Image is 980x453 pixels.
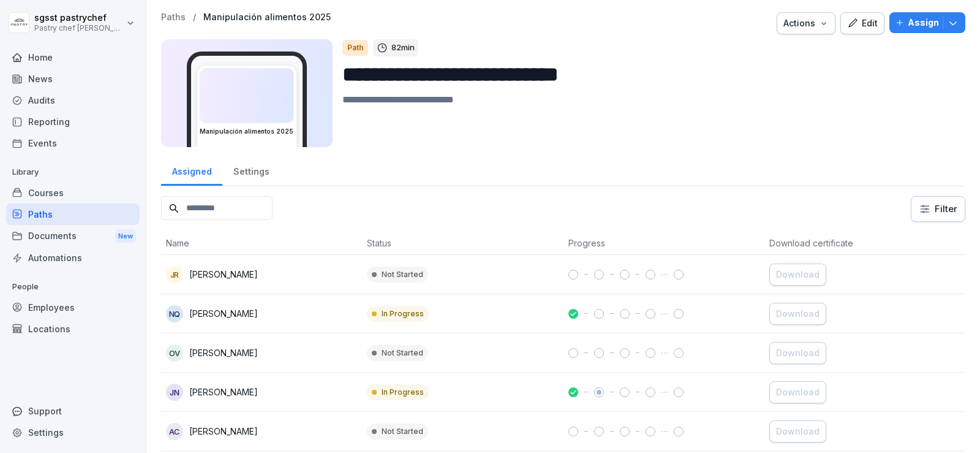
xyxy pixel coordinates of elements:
h3: Manipulación alimentos 2025 [200,127,294,136]
div: Download [776,268,820,281]
a: Reporting [6,111,140,132]
p: Not Started [382,269,423,280]
button: Download [769,264,826,286]
div: JR [166,266,183,283]
div: Documents [6,225,140,248]
button: Filter [911,197,965,221]
p: Library [6,162,140,182]
a: Automations [6,247,140,268]
button: Assign [889,12,965,33]
a: Settings [6,422,140,443]
a: Paths [6,204,140,225]
th: Name [161,232,362,255]
a: News [6,68,140,89]
p: In Progress [382,387,424,398]
div: Download [776,346,820,360]
div: New [115,229,136,243]
th: Status [362,232,563,255]
p: [PERSON_NAME] [189,268,258,281]
div: Download [776,307,820,321]
div: OV [166,345,183,362]
th: Progress [563,232,764,255]
div: Download [776,425,820,438]
p: [PERSON_NAME] [189,386,258,398]
p: Assign [908,16,939,29]
a: Courses [6,182,140,204]
p: People [6,277,140,297]
div: Filter [919,203,957,215]
button: Download [769,381,826,403]
div: NQ [166,305,183,322]
a: DocumentsNew [6,225,140,248]
div: Edit [847,17,878,30]
div: JN [166,384,183,401]
div: Actions [783,17,829,30]
div: Download [776,386,820,399]
div: Support [6,400,140,422]
p: [PERSON_NAME] [189,425,258,438]
button: Download [769,303,826,325]
a: Assigned [161,154,222,186]
div: AC [166,423,183,440]
p: 82 min [391,42,415,54]
p: Not Started [382,348,423,359]
a: Audits [6,89,140,111]
button: Edit [840,12,884,34]
p: [PERSON_NAME] [189,346,258,359]
p: Pastry chef [PERSON_NAME] y Cocina gourmet [34,24,124,32]
a: Locations [6,318,140,340]
div: Path [342,40,368,56]
a: Events [6,132,140,154]
p: [PERSON_NAME] [189,307,258,320]
button: Download [769,342,826,364]
a: Settings [222,154,280,186]
a: Manipulación alimentos 2025 [203,12,331,23]
a: Paths [161,12,186,23]
button: Actions [777,12,835,34]
a: Home [6,47,140,68]
p: Not Started [382,426,423,437]
a: Employees [6,297,140,318]
p: In Progress [382,308,424,319]
p: / [193,12,196,23]
button: Download [769,421,826,443]
th: Download certificate [764,232,965,255]
p: sgsst pastrychef [34,13,124,23]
